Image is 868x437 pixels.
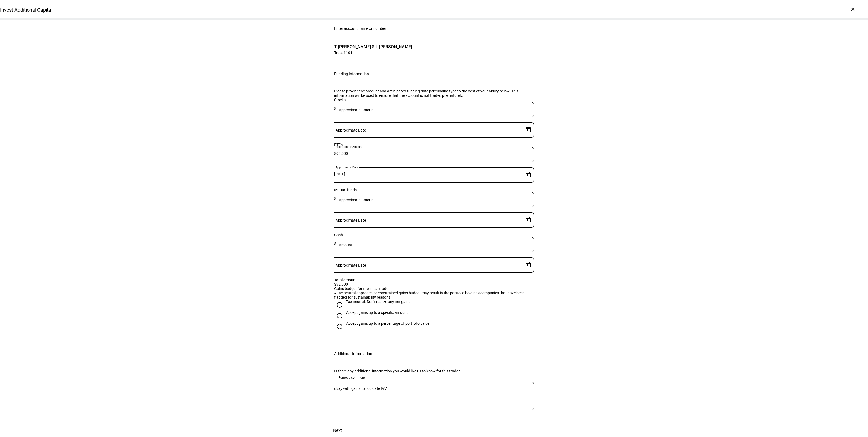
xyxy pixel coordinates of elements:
div: Please provide the amount and anticipated funding date per funding type to the best of your abili... [334,89,534,98]
button: Open calendar [523,215,534,225]
mat-label: Approximate Amount [336,145,363,148]
span: $ [334,196,336,201]
span: $ [334,151,336,156]
span: Next [333,424,342,437]
span: $ [334,106,336,111]
div: Gains budget for the initial trade [334,286,534,291]
div: Tax neutral. Don’t realize any net gains. [346,299,411,304]
div: Is there any additional information you would like us to know for this trade? [334,369,534,373]
mat-label: Approximate Date [336,165,358,169]
span: Remove comment [339,373,365,382]
span: Trust 1101 [334,50,412,55]
div: Total amount [334,278,534,282]
button: Next [325,424,349,437]
mat-label: Approximate Amount [339,198,375,202]
button: Remove comment [334,373,369,382]
button: Open calendar [523,125,534,135]
input: Number [334,26,534,31]
div: Cash [334,233,534,237]
div: $92,000 [334,282,534,286]
mat-label: Approximate Date [336,218,366,222]
div: Accept gains up to a specific amount [346,310,408,315]
mat-label: Amount [339,243,352,247]
div: Mutual funds [334,188,534,192]
div: Additional Information [334,352,372,356]
div: ETFs [334,143,534,147]
mat-label: Approximate Amount [339,108,375,112]
button: Open calendar [523,260,534,270]
mat-label: Approximate Date [336,263,366,267]
div: Accept gains up to a percentage of portfolio value [346,321,429,326]
button: Open calendar [523,170,534,180]
span: $ [334,241,336,246]
span: T [PERSON_NAME] & L [PERSON_NAME] [334,44,412,50]
div: Stocks [334,98,534,102]
div: Funding Information [334,72,369,76]
div: × [848,5,857,14]
mat-label: Approximate Date [336,128,366,132]
div: A tax neutral approach or constrained gains budget may result in the portfolio holdings companies... [334,291,534,299]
